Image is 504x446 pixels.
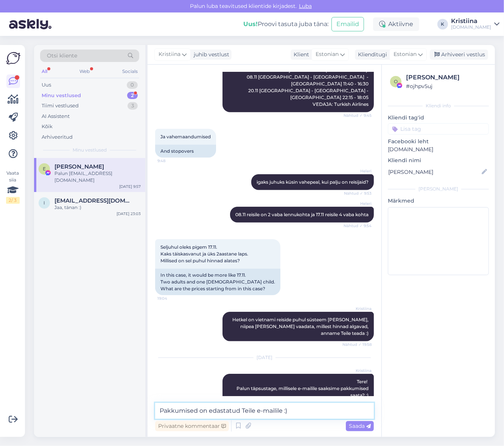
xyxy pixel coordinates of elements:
[388,123,489,135] input: Lisa tag
[78,67,92,76] div: Web
[54,170,141,184] div: Palun [EMAIL_ADDRESS][DOMAIN_NAME]
[373,17,419,31] div: Aktiivne
[349,423,371,429] span: Saada
[6,51,20,65] img: Askly Logo
[388,138,489,146] p: Facebooki leht
[42,81,51,89] div: Uus
[54,197,133,204] span: Iuliaallvee@gmail.com
[342,342,372,347] span: Nähtud ✓ 19:58
[343,190,372,196] span: Nähtud ✓ 9:53
[42,133,73,141] div: Arhiveeritud
[157,296,186,301] span: 19:04
[355,51,387,59] div: Klienditugi
[160,134,211,139] span: Ja vahemaandumised
[232,317,370,336] span: Hetkel on vietnami reiside puhul süsteem [PERSON_NAME], niipea [PERSON_NAME] vaadata, millest hin...
[155,403,374,419] textarea: Pakkumised on edastatud Teile e-mailile :)
[343,113,372,118] span: Nähtud ✓ 9:45
[155,269,280,295] div: In this case, it would be more like 17.11. Two adults and one [DEMOGRAPHIC_DATA] child. What are ...
[388,186,489,192] div: [PERSON_NAME]
[117,211,141,217] div: [DATE] 23:03
[451,24,491,30] div: [DOMAIN_NAME]
[160,244,249,263] span: Seljuhul oleks pigem 17.11. Kaks täiskasvanut ja üks 2aastane laps. Millised on sel puhul hinnad ...
[191,51,229,59] div: juhib vestlust
[343,201,372,206] span: Heleri
[394,50,417,59] span: Estonian
[47,52,77,60] span: Otsi kliente
[316,50,339,59] span: Estonian
[451,18,499,30] a: Kristiina[DOMAIN_NAME]
[388,146,489,153] p: [DOMAIN_NAME]
[331,17,364,31] button: Emailid
[155,145,216,158] div: And stopovers
[437,19,448,29] div: K
[127,81,138,89] div: 0
[388,156,489,164] p: Kliendi nimi
[54,163,104,170] span: Elina Roberts
[127,92,138,99] div: 2
[155,421,229,431] div: Privaatne kommentaar
[6,197,20,204] div: 2 / 3
[243,20,328,29] div: Proovi tasuta juba täna:
[343,168,372,174] span: Heleri
[394,79,398,84] span: o
[128,102,138,110] div: 3
[42,92,81,99] div: Minu vestlused
[121,67,139,76] div: Socials
[42,102,79,110] div: Tiimi vestlused
[451,18,491,24] div: Kristiina
[243,20,258,28] b: Uus!
[42,123,53,130] div: Kõik
[159,50,180,59] span: Kristiina
[235,212,369,217] span: 08.11 reisile on 2 vaba lennukohta ja 17.11 reisile 4 vaba kohta
[388,168,480,176] input: Lisa nimi
[406,73,487,82] div: [PERSON_NAME]
[297,3,314,9] span: Luba
[40,67,49,76] div: All
[157,158,186,164] span: 9:48
[291,51,309,59] div: Klient
[406,82,487,90] div: # ojhpv5uj
[388,102,489,109] div: Kliendi info
[155,354,374,361] div: [DATE]
[42,113,70,120] div: AI Assistent
[6,170,20,204] div: Vaata siia
[343,223,372,229] span: Nähtud ✓ 9:54
[388,114,489,122] p: Kliendi tag'id
[43,166,46,172] span: E
[236,379,370,398] span: Tere! Palun täpsustage, millisele e-mailile saaksime pakkumised saata? :)
[73,147,107,153] span: Minu vestlused
[257,179,369,185] span: igaks juhuks küsin vahepeal, kui palju on reisijaid?
[44,200,45,206] span: I
[388,197,489,205] p: Märkmed
[430,50,488,60] div: Arhiveeri vestlus
[54,204,141,211] div: Jaa, tänan :)
[343,306,372,311] span: Kristiina
[343,368,372,373] span: Kristiina
[119,184,141,189] div: [DATE] 9:57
